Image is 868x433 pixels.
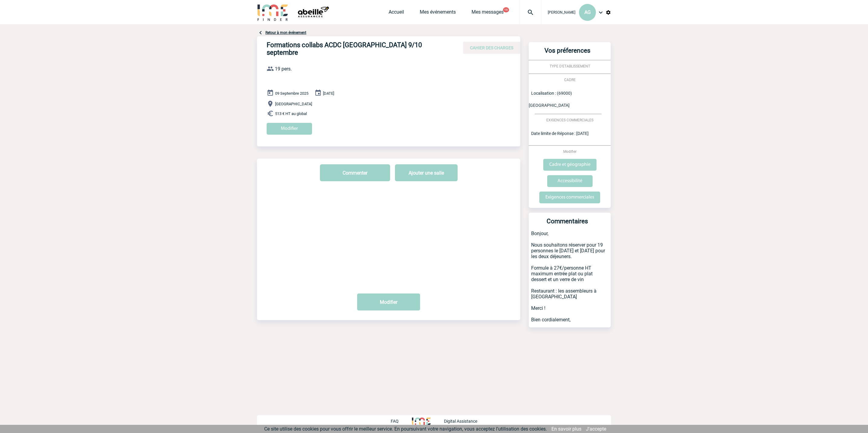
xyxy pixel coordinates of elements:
span: CAHIER DES CHARGES [470,45,513,50]
span: [DATE] [323,91,334,96]
a: Accueil [389,9,404,18]
span: EXIGENCES COMMERCIALES [546,118,593,122]
span: AG [584,9,591,15]
button: Commenter [320,164,390,181]
a: J'accepte [586,426,606,432]
input: Exigences commerciales [539,192,600,203]
span: Localisation : (69000) [GEOGRAPHIC_DATA] [529,91,572,108]
button: Ajouter une salle [395,164,458,181]
input: Accessibilité [547,175,593,187]
span: [PERSON_NAME] [548,10,575,15]
span: 19 pers. [275,66,292,72]
span: TYPE D'ETABLISSEMENT [550,64,590,68]
span: Modifier [563,149,577,154]
a: Mes événements [420,9,456,18]
img: IME-Finder [257,4,288,21]
h4: Formations collabs ACDC [GEOGRAPHIC_DATA] 9/10 septembre [267,41,448,56]
input: Cadre et géographie [543,159,597,171]
a: FAQ [391,418,412,424]
span: [GEOGRAPHIC_DATA] [275,102,312,106]
img: http://www.idealmeetingsevents.fr/ [412,418,431,425]
h3: Commentaires [531,218,603,231]
a: En savoir plus [551,426,581,432]
h3: Vos préferences [531,47,603,60]
span: Date limite de Réponse : [DATE] [531,131,589,136]
p: Digital Assistance [444,419,477,424]
span: 09 Septembre 2025 [275,91,308,96]
p: Bonjour, Nous souhaitons réserver pour 19 personnes le [DATE] et [DATE] pour les deux déjeuners. ... [529,231,611,327]
button: Modifier [357,294,420,310]
a: Retour à mon événement [265,31,306,35]
input: Modifier [267,123,312,135]
span: CADRE [564,78,576,82]
a: Mes messages [472,9,504,18]
span: 513 € HT au global [275,111,307,116]
p: FAQ [391,419,399,424]
span: Ce site utilise des cookies pour vous offrir le meilleur service. En poursuivant votre navigation... [264,426,547,432]
button: 19 [503,7,509,12]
